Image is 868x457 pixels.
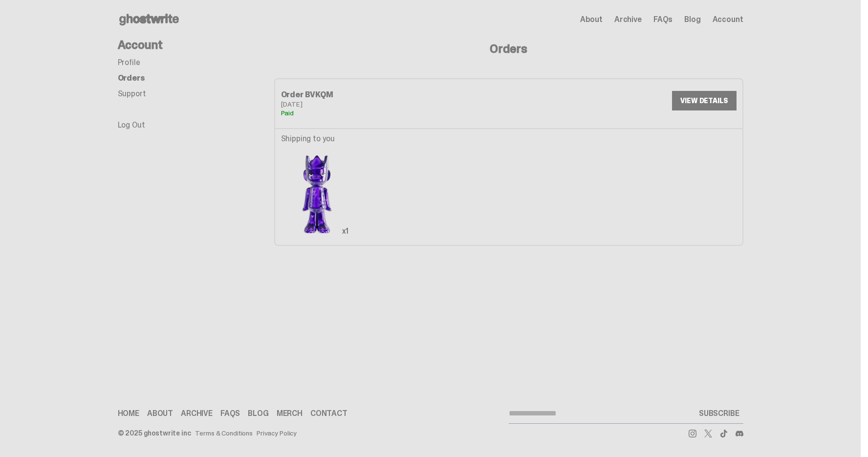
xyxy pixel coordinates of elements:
a: Blog [248,410,268,418]
button: SUBSCRIBE [695,404,743,423]
a: VIEW DETAILS [672,91,736,110]
a: Home [118,410,139,418]
a: Archive [181,410,213,418]
a: FAQs [220,410,240,418]
div: © 2025 ghostwrite inc [118,430,191,436]
a: Privacy Policy [257,430,297,436]
div: Order BVKQM [281,91,509,99]
a: Orders [118,73,145,83]
div: Paid [281,109,509,116]
h4: Orders [274,43,743,55]
a: Account [713,16,743,23]
a: Profile [118,57,140,67]
a: Archive [614,16,642,23]
a: Support [118,88,146,99]
a: Log Out [118,120,145,130]
div: x1 [337,223,353,239]
p: Shipping to you [281,135,353,143]
a: Merch [277,410,303,418]
a: Terms & Conditions [195,430,253,436]
a: FAQs [653,16,673,23]
a: About [147,410,173,418]
h4: Account [118,39,274,51]
div: [DATE] [281,101,509,108]
a: Contact [310,410,347,418]
a: About [580,16,603,23]
a: Blog [684,16,700,23]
